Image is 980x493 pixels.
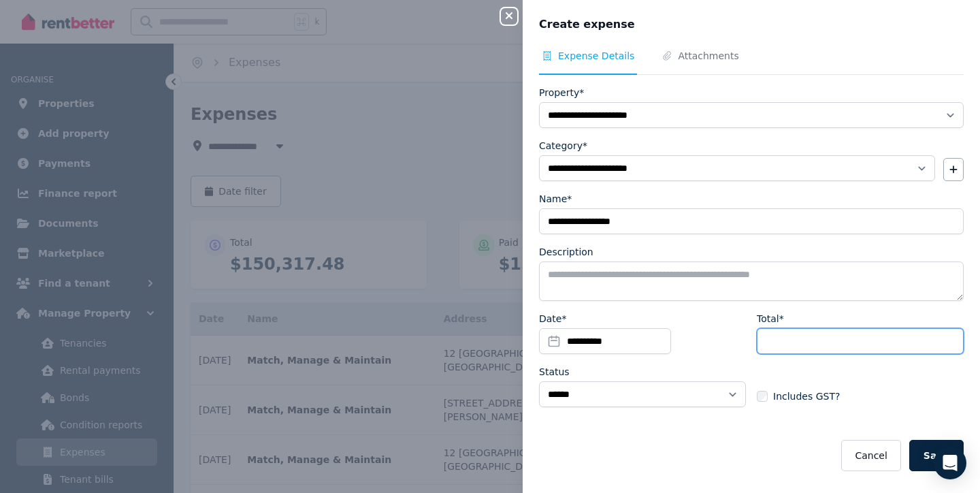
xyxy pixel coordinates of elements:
label: Date* [539,312,566,325]
button: Cancel [841,440,900,471]
div: Open Intercom Messenger [934,447,966,479]
label: Category* [539,139,587,153]
label: Description [539,245,593,259]
label: Status [539,365,570,379]
label: Name* [539,192,572,206]
label: Total* [757,312,784,325]
input: Includes GST? [757,391,768,402]
span: Create expense [539,16,635,33]
span: Expense Details [558,49,634,63]
button: Save [909,440,964,471]
span: Attachments [678,49,738,63]
nav: Tabs [539,49,964,75]
span: Includes GST? [773,389,840,403]
label: Property* [539,86,584,99]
